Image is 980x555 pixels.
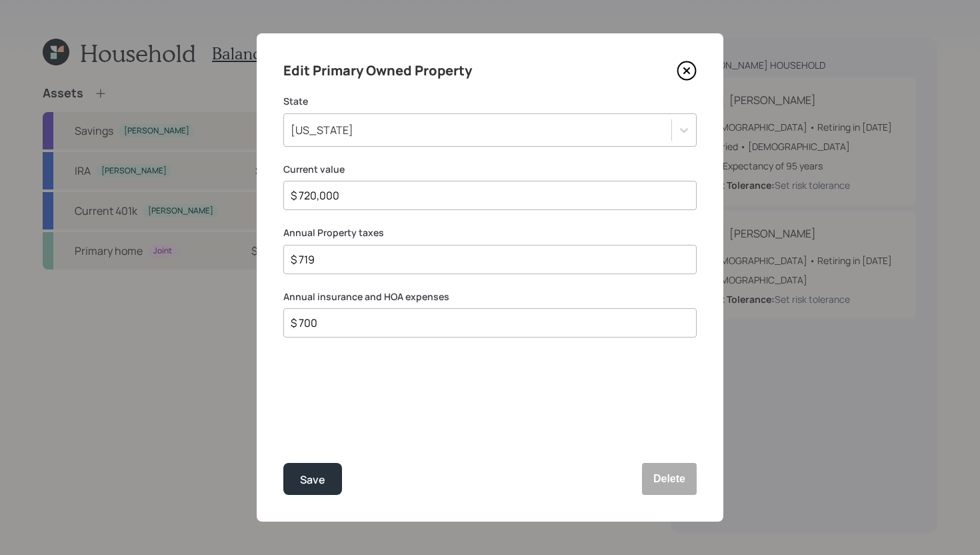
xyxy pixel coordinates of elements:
[283,226,697,239] label: Annual Property taxes
[283,463,342,495] button: Save
[642,463,697,495] button: Delete
[291,123,353,137] div: [US_STATE]
[283,60,472,81] h4: Edit Primary Owned Property
[283,290,697,304] label: Annual insurance and HOA expenses
[283,95,697,108] label: State
[283,163,697,176] label: Current value
[300,471,325,489] div: Save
